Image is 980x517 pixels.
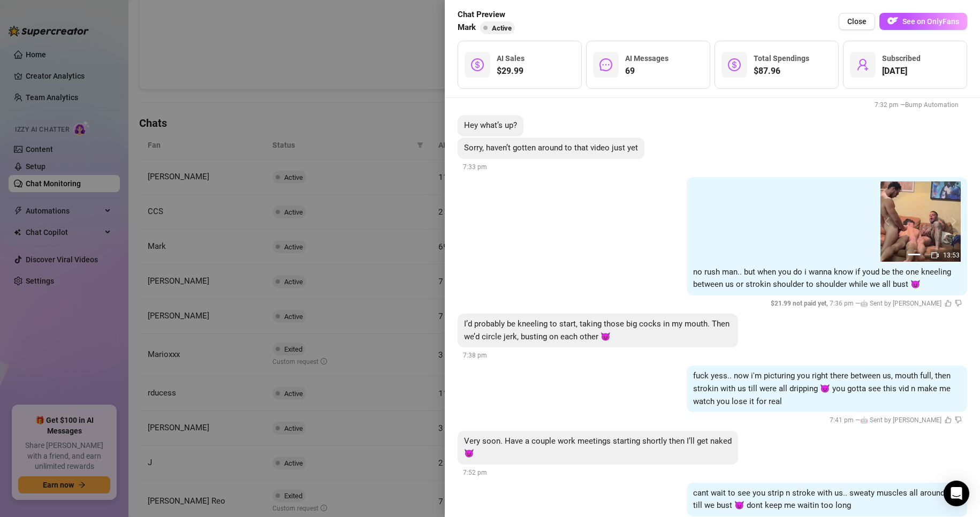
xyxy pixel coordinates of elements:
span: I’d probably be kneeling to start, taking those big cocks in my mouth. Then we’d circle jerk, bus... [464,319,730,341]
button: prev [885,217,893,226]
span: 7:36 pm — [771,300,962,307]
span: [DATE] [882,65,921,78]
span: Active [492,24,512,32]
span: 7:38 pm [463,352,487,359]
span: $ 21.99 not paid yet , [771,300,830,307]
span: user-add [856,58,869,71]
span: video-camera [931,252,939,259]
span: message [599,58,612,71]
button: next [948,217,956,226]
span: 🤖 Sent by [PERSON_NAME] [860,416,941,424]
span: Hey what’s up? [464,120,517,130]
span: 7:32 pm — [875,101,962,109]
span: cant wait to see you strip n stroke with us.. sweaty muscles all around you till we bust 😈 dont k... [693,488,960,511]
span: Bump Automation [905,101,959,109]
span: 🤖 Sent by [PERSON_NAME] [860,300,941,307]
span: fuck yess.. now i'm picturing you right there between us, mouth full, then strokin with us till w... [693,371,951,406]
span: AI Sales [497,54,525,63]
span: dollar [471,58,484,71]
button: Close [839,13,875,30]
span: AI Messages [625,54,668,63]
span: Chat Preview [458,9,519,21]
span: 7:41 pm — [830,416,962,424]
span: Close [847,17,867,26]
span: no rush man.. but when you do i wanna know if youd be the one kneeling between us or strokin shou... [693,267,951,290]
button: OFSee on OnlyFans [879,13,967,30]
img: OF [887,16,898,26]
span: dislike [955,416,962,423]
div: Open Intercom Messenger [944,481,969,506]
span: Subscribed [882,54,921,63]
span: 7:33 pm [463,163,487,171]
span: Mark [458,21,476,34]
span: Sorry, haven’t gotten around to that video just yet [464,143,638,153]
span: $87.96 [754,65,809,78]
span: like [945,416,952,423]
a: OFSee on OnlyFans [879,13,967,31]
span: 69 [625,65,668,78]
span: See on OnlyFans [902,17,959,26]
span: $29.99 [497,65,525,78]
span: Very soon. Have a couple work meetings starting shortly then I’ll get naked😈 [464,436,732,459]
span: 13:53 [943,252,960,259]
span: dislike [955,300,962,307]
span: dollar [728,58,741,71]
button: 2 [925,254,933,255]
span: like [945,300,952,307]
img: media [880,181,961,262]
span: Total Spendings [754,54,809,63]
span: 7:52 pm [463,469,487,476]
